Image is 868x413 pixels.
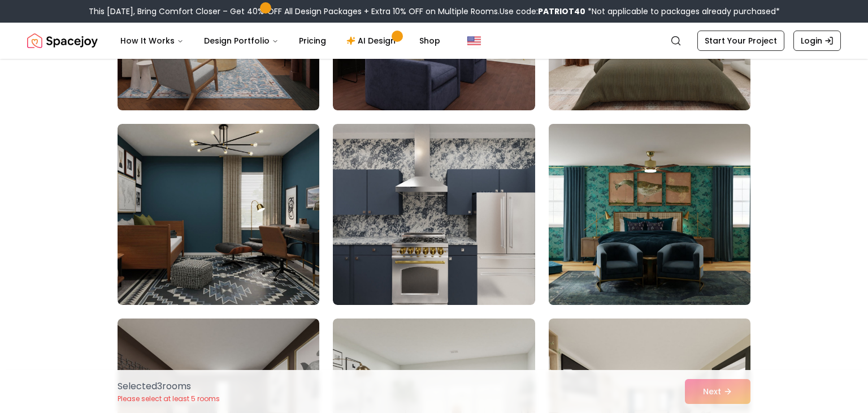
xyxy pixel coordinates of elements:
[195,29,288,52] button: Design Portfolio
[337,29,408,52] a: AI Design
[467,34,481,48] img: United States
[27,29,98,52] a: Spacejoy
[111,29,193,52] button: How It Works
[118,380,220,393] p: Selected 3 room s
[27,23,841,59] nav: Global
[27,29,98,52] img: Spacejoy Logo
[118,394,220,403] p: Please select at least 5 rooms
[697,31,784,51] a: Start Your Project
[544,119,756,309] img: Room room-24
[89,6,780,17] div: This [DATE], Bring Comfort Closer – Get 40% OFF All Design Packages + Extra 10% OFF on Multiple R...
[333,124,535,305] img: Room room-23
[538,6,585,17] b: PATRIOT40
[118,124,319,305] img: Room room-22
[111,29,449,52] nav: Main
[290,29,335,52] a: Pricing
[793,31,841,51] a: Login
[410,29,449,52] a: Shop
[585,6,780,17] span: *Not applicable to packages already purchased*
[500,6,585,17] span: Use code:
